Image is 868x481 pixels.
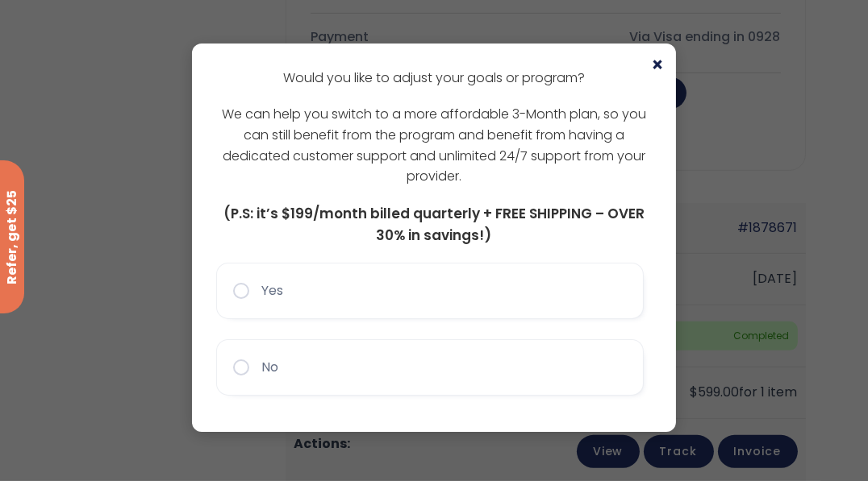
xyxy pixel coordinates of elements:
[216,339,644,396] button: No
[216,263,644,319] button: Yes
[223,204,645,245] span: (P.S: it’s $199/month billed quarterly + FREE SHIPPING – OVER 30% in savings!)
[216,68,652,89] p: Would you like to adjust your goals or program?
[216,104,652,186] p: We can help you switch to a more affordable 3-Month plan, so you can still benefit from the progr...
[651,56,664,75] span: ×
